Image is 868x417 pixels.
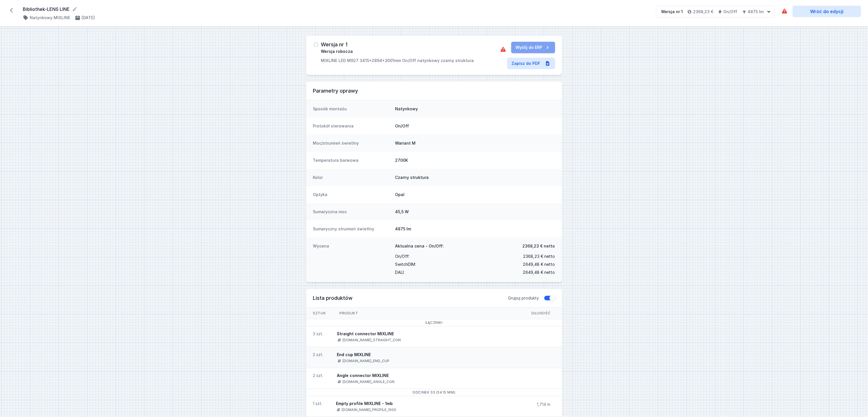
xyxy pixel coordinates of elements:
div: 2 szt. [313,352,323,358]
dd: Czarny struktura [395,175,555,180]
h4: Natynkowy MIXLINE [30,15,70,21]
div: 1 szt. [313,401,323,406]
a: Wróć do edycji [793,6,861,17]
dd: Wariant M [395,140,555,146]
dd: Opal [395,192,555,197]
span: Wersja robocza [321,49,353,54]
div: 3 szt. [313,331,323,337]
h4: [DATE] [82,15,95,21]
dd: On/Off [395,123,555,129]
dt: Sposób montażu [313,106,391,112]
a: Zapisz do PDF [507,58,555,69]
div: [DOMAIN_NAME]_END_CUP [343,359,390,363]
dt: Sumaryczny strumień świetlny [313,226,391,232]
h4: 2368,23 € [693,9,713,15]
dt: Temperatura barwowa [313,157,391,163]
dt: Sumaryczna moc [313,209,391,215]
div: Straight connector MIXLINE [337,331,401,337]
span: 2368,23 € netto [523,243,555,249]
div: Wersja nr 1 [661,9,683,15]
dd: Natynkowy [395,106,555,112]
dt: Optyka [313,192,391,197]
button: Wersja nr 12368,23 €On/Off4875 lm [656,6,774,18]
button: Grupuj produkty [544,295,555,301]
h4: 4875 lm [748,9,764,15]
div: End cup MIXLINE [337,352,390,358]
div: [DOMAIN_NAME]_ANGLE_CON [343,380,395,384]
div: [DOMAIN_NAME]_STRAIGHT_CON [343,338,401,342]
h3: Lista produktów [313,295,508,302]
img: draft.svg [313,42,319,47]
div: 2 szt. [313,373,323,378]
dt: Protokół sterowania [313,123,391,129]
span: Grupuj produkty [508,295,539,301]
dd: 45,5 W [395,209,555,215]
span: Produkt [333,308,365,319]
dt: Kolor [313,175,391,180]
form: Bibliothek-LENS LINE [23,6,649,13]
span: On/Off : [395,252,410,260]
h3: Parametry oprawy [313,87,555,94]
span: 2368,23 € netto [523,252,555,260]
dd: 4875 lm [395,226,555,232]
div: [DOMAIN_NAME]_PROFILE_1000 [342,408,396,412]
span: 2649,48 € netto [523,260,555,268]
span: 1,714 m [537,402,551,407]
dt: Wycena [313,243,391,276]
h3: Odcinek S3 (3415 mm) [313,390,555,395]
dd: 2700K [395,157,555,163]
h4: On/Off [724,9,738,15]
button: Edytuj nazwę projektu [72,6,78,12]
span: Aktualna cena - On/Off: [395,243,444,249]
span: Długość [525,308,557,319]
span: Sztuk [306,308,333,319]
span: DALI : [395,268,405,276]
h3: Łączniki [313,320,555,325]
dt: Moc/strumień świetlny [313,140,391,146]
h3: Wersja nr 1 [321,42,348,47]
div: Angle connector MIXLINE [337,373,395,378]
span: 2649,48 € netto [523,268,555,276]
p: MIXLINE LED M927 3415+2894+3001mm On/Off natynkowy czarny struktura [321,58,474,63]
span: SwitchDIM : [395,260,416,268]
div: Empty profile MIXLINE - 1mb [336,401,396,406]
